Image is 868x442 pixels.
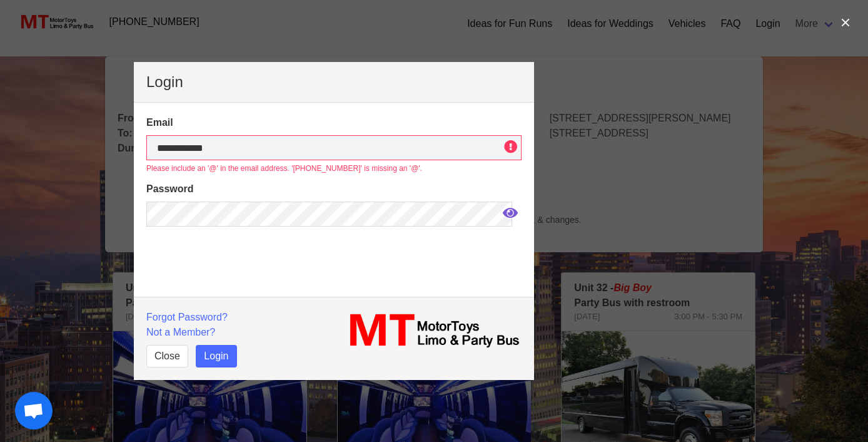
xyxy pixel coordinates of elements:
a: Open chat [15,392,53,429]
label: Email [146,115,522,130]
label: Password [146,182,522,197]
button: Login [196,345,236,367]
button: Close [146,345,188,367]
p: Login [146,75,522,90]
a: Not a Member? [146,327,215,337]
a: Forgot Password? [146,312,228,322]
p: Please include an '@' in the email address. '[PHONE_NUMBER]' is missing an '@'. [146,163,522,174]
iframe: reCAPTCHA [146,234,336,328]
img: MT_logo_name.png [341,310,522,351]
